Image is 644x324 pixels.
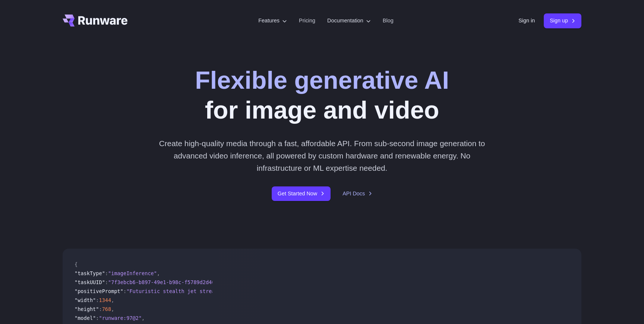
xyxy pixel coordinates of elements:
span: , [111,297,114,303]
span: "7f3ebcb6-b897-49e1-b98c-f5789d2d40d7" [108,279,224,285]
strong: Flexible generative AI [195,66,449,94]
a: Sign up [544,13,581,28]
span: : [99,306,102,312]
a: Sign in [518,16,535,25]
span: { [75,261,78,267]
a: Get Started Now [272,186,331,201]
a: Go to / [63,15,127,26]
a: Pricing [299,16,315,25]
span: "imageInference" [108,270,157,276]
span: "taskType" [75,270,105,276]
span: "width" [75,297,96,303]
span: : [105,270,108,276]
span: "Futuristic stealth jet streaking through a neon-lit cityscape with glowing purple exhaust" [126,288,404,294]
span: , [111,306,114,312]
span: "positivePrompt" [75,288,123,294]
span: : [123,288,126,294]
span: "runware:97@2" [99,315,142,321]
span: : [96,297,99,303]
span: "height" [75,306,99,312]
span: , [157,270,160,276]
a: API Docs [342,189,372,198]
label: Documentation [327,16,371,25]
span: 768 [102,306,111,312]
span: : [96,315,99,321]
span: , [142,315,145,321]
span: 1344 [99,297,111,303]
label: Features [258,16,287,25]
span: : [105,279,108,285]
span: "taskUUID" [75,279,105,285]
h1: for image and video [195,66,449,125]
span: "model" [75,315,96,321]
a: Blog [383,16,394,25]
p: Create high-quality media through a fast, affordable API. From sub-second image generation to adv... [156,137,488,174]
